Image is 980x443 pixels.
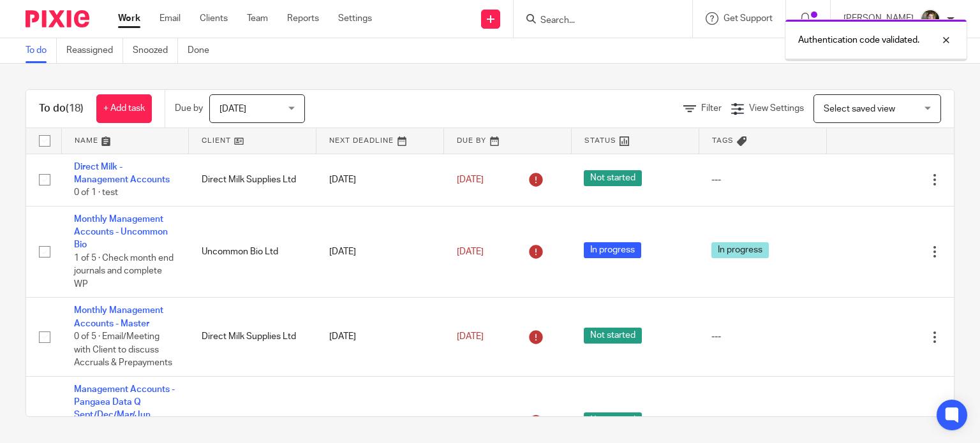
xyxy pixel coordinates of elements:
a: Reports [287,12,319,25]
a: Done [188,38,219,63]
span: In progress [584,242,641,258]
a: Email [160,12,181,25]
span: Not started [584,170,642,186]
span: In progress [711,242,769,258]
span: View Settings [749,104,804,113]
p: Authentication code validated. [798,34,919,47]
div: --- [711,416,813,428]
span: [DATE] [457,175,484,184]
span: [DATE] [219,105,246,113]
a: Direct Milk - Management Accounts [74,163,170,184]
a: Monthly Management Accounts - Uncommon Bio [74,215,168,250]
img: 1530183611242%20(1).jpg [920,9,940,29]
span: Select saved view [824,105,895,113]
td: Uncommon Bio Ltd [189,206,316,298]
td: [DATE] [316,154,444,206]
span: 0 of 5 · Email/Meeting with Client to discuss Accruals & Prepayments [74,332,172,367]
span: 1 of 5 · Check month end journals and complete WP [74,254,174,289]
a: Reassigned [66,38,123,63]
span: [DATE] [457,247,484,256]
span: Not started [584,412,642,428]
span: Tags [712,137,734,144]
td: Direct Milk Supplies Ltd [189,154,316,206]
div: --- [711,330,813,343]
span: Filter [701,104,722,113]
img: Pixie [26,10,89,27]
a: Management Accounts - Pangaea Data Q Sept/Dec/Mar/Jun [74,385,175,420]
span: 0 of 1 · test [74,188,118,197]
span: Not started [584,328,642,344]
p: Due by [175,102,203,115]
h1: To do [39,102,84,115]
a: Clients [200,12,228,25]
a: To do [26,38,57,63]
a: Work [118,12,140,25]
span: (18) [66,103,84,113]
a: Monthly Management Accounts - Master [74,306,163,328]
td: [DATE] [316,298,444,376]
td: [DATE] [316,206,444,298]
div: --- [711,173,813,186]
span: [DATE] [457,332,484,341]
a: Snoozed [133,38,178,63]
a: Team [247,12,268,25]
a: + Add task [96,94,152,123]
a: Settings [338,12,372,25]
td: Direct Milk Supplies Ltd [189,298,316,376]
